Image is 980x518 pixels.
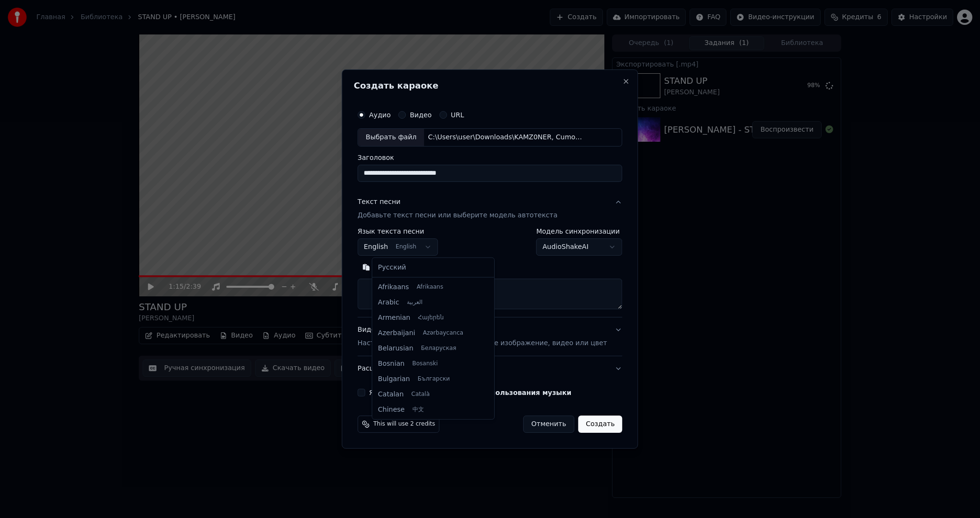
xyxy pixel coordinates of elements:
[378,328,415,338] span: Azerbaijani
[378,359,405,369] span: Bosnian
[378,405,405,414] span: Chinese
[407,299,423,306] span: العربية
[378,389,404,399] span: Catalan
[412,360,437,368] span: Bosanski
[412,405,424,413] span: 中文
[378,374,410,383] span: Bulgarian
[412,390,430,398] span: Català
[378,263,406,272] span: Русский
[378,298,399,307] span: Arabic
[378,344,413,353] span: Belarusian
[378,282,409,292] span: Afrikaans
[417,283,444,291] span: Afrikaans
[418,375,450,383] span: Български
[421,345,457,352] span: Беларуская
[423,329,463,337] span: Azərbaycanca
[378,313,411,323] span: Armenian
[418,314,444,322] span: Հայերեն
